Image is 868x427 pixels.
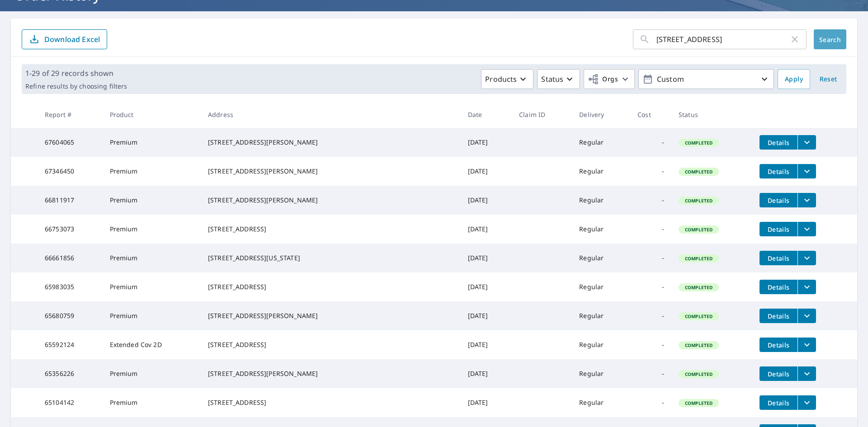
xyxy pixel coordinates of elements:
[797,338,816,352] button: filesDropdownBtn-65592124
[38,359,102,388] td: 65356226
[572,359,630,388] td: Regular
[814,69,843,89] button: Reset
[759,251,797,265] button: detailsBtn-66661856
[38,186,102,215] td: 66811917
[461,330,512,359] td: [DATE]
[38,388,102,417] td: 65104142
[630,244,671,272] td: -
[103,388,201,417] td: Premium
[797,164,816,178] button: filesDropdownBtn-67346450
[630,186,671,215] td: -
[759,395,797,410] button: detailsBtn-65104142
[208,167,453,176] div: [STREET_ADDRESS][PERSON_NAME]
[103,359,201,388] td: Premium
[630,388,671,417] td: -
[208,340,453,349] div: [STREET_ADDRESS]
[679,197,718,204] span: Completed
[103,157,201,186] td: Premium
[765,341,792,349] span: Details
[572,330,630,359] td: Regular
[461,244,512,272] td: [DATE]
[679,255,718,262] span: Completed
[797,366,816,381] button: filesDropdownBtn-65356226
[461,101,512,128] th: Date
[630,359,671,388] td: -
[38,301,102,330] td: 65680759
[103,101,201,128] th: Product
[759,135,797,150] button: detailsBtn-67604065
[541,74,563,84] p: Status
[38,272,102,301] td: 65983035
[201,101,461,128] th: Address
[22,29,107,49] button: Download Excel
[814,29,846,49] button: Search
[797,280,816,294] button: filesDropdownBtn-65983035
[653,71,759,87] p: Custom
[679,342,718,348] span: Completed
[461,186,512,215] td: [DATE]
[103,301,201,330] td: Premium
[759,193,797,207] button: detailsBtn-66811917
[785,74,803,85] span: Apply
[512,101,572,128] th: Claim ID
[572,388,630,417] td: Regular
[208,311,453,320] div: [STREET_ADDRESS][PERSON_NAME]
[765,138,792,147] span: Details
[461,388,512,417] td: [DATE]
[679,400,718,406] span: Completed
[537,69,580,89] button: Status
[679,140,718,146] span: Completed
[797,135,816,150] button: filesDropdownBtn-67604065
[638,69,774,89] button: Custom
[759,280,797,294] button: detailsBtn-65983035
[679,284,718,291] span: Completed
[630,330,671,359] td: -
[38,128,102,157] td: 67604065
[38,101,102,128] th: Report #
[461,128,512,157] td: [DATE]
[765,370,792,378] span: Details
[588,74,618,85] span: Orgs
[208,369,453,378] div: [STREET_ADDRESS][PERSON_NAME]
[679,226,718,233] span: Completed
[103,215,201,244] td: Premium
[572,186,630,215] td: Regular
[630,272,671,301] td: -
[572,301,630,330] td: Regular
[25,82,127,90] p: Refine results by choosing filters
[797,222,816,236] button: filesDropdownBtn-66753073
[461,359,512,388] td: [DATE]
[25,68,127,79] p: 1-29 of 29 records shown
[461,272,512,301] td: [DATE]
[572,128,630,157] td: Regular
[765,399,792,407] span: Details
[817,74,839,85] span: Reset
[572,272,630,301] td: Regular
[656,27,789,52] input: Address, Report #, Claim ID, etc.
[797,309,816,323] button: filesDropdownBtn-65680759
[461,215,512,244] td: [DATE]
[759,309,797,323] button: detailsBtn-65680759
[797,193,816,207] button: filesDropdownBtn-66811917
[778,69,810,89] button: Apply
[208,225,453,234] div: [STREET_ADDRESS]
[38,215,102,244] td: 66753073
[797,251,816,265] button: filesDropdownBtn-66661856
[103,186,201,215] td: Premium
[630,101,671,128] th: Cost
[630,215,671,244] td: -
[765,254,792,263] span: Details
[44,34,100,44] p: Download Excel
[208,196,453,205] div: [STREET_ADDRESS][PERSON_NAME]
[103,128,201,157] td: Premium
[103,272,201,301] td: Premium
[572,157,630,186] td: Regular
[765,312,792,320] span: Details
[759,222,797,236] button: detailsBtn-66753073
[821,35,839,44] span: Search
[38,244,102,272] td: 66661856
[679,371,718,377] span: Completed
[103,330,201,359] td: Extended Cov 2D
[797,395,816,410] button: filesDropdownBtn-65104142
[208,398,453,407] div: [STREET_ADDRESS]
